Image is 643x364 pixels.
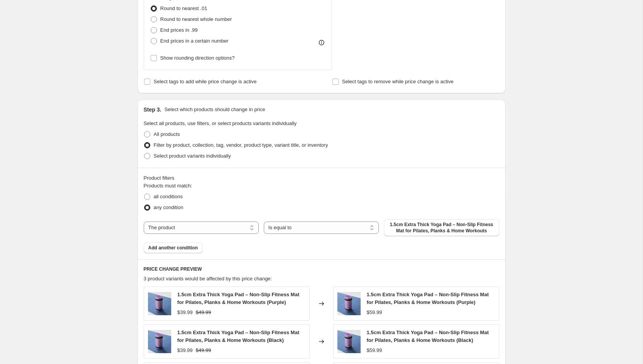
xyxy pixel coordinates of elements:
[148,245,198,251] span: Add another condition
[196,309,211,316] strike: $49.99
[164,106,265,113] p: Select which products should change in price
[177,347,193,354] div: $39.99
[144,242,203,253] button: Add another condition
[154,142,328,148] span: Filter by product, collection, tag, vendor, product type, variant title, or inventory
[337,292,361,315] img: main-image-8_9141fcc9-b666-4ac1-acde-310b5bbe3f84_80x.webp
[154,153,231,159] span: Select product variants individually
[160,16,232,22] span: Round to nearest whole number
[367,347,382,354] div: $59.99
[160,27,198,33] span: End prices in .99
[154,194,183,199] span: all conditions
[367,330,489,343] span: 1.5cm Extra Thick Yoga Pad – Non-Slip Fitness Mat for Pilates, Planks & Home Workouts (Black)
[160,38,229,44] span: End prices in a certain number
[144,174,499,182] div: Product filters
[367,292,489,305] span: 1.5cm Extra Thick Yoga Pad – Non-Slip Fitness Mat for Pilates, Planks & Home Workouts (Purple)
[177,330,299,343] span: 1.5cm Extra Thick Yoga Pad – Non-Slip Fitness Mat for Pilates, Planks & Home Workouts (Black)
[160,55,235,61] span: Show rounding direction options?
[144,276,272,282] span: 3 product variants would be affected by this price change:
[160,5,207,11] span: Round to nearest .01
[144,266,499,272] h6: PRICE CHANGE PREVIEW
[196,347,211,354] strike: $49.99
[384,219,499,236] button: 1.5cm Extra Thick Yoga Pad – Non-Slip Fitness Mat for Pilates, Planks & Home Workouts
[144,106,162,113] h2: Step 3.
[154,204,184,210] span: any condition
[144,183,193,189] span: Products must match:
[177,309,193,316] div: $39.99
[177,292,299,305] span: 1.5cm Extra Thick Yoga Pad – Non-Slip Fitness Mat for Pilates, Planks & Home Workouts (Purple)
[148,292,171,315] img: main-image-8_9141fcc9-b666-4ac1-acde-310b5bbe3f84_80x.webp
[154,131,180,137] span: All products
[144,120,297,126] span: Select all products, use filters, or select products variants individually
[342,79,454,84] span: Select tags to remove while price change is active
[337,330,361,353] img: main-image-8_9141fcc9-b666-4ac1-acde-310b5bbe3f84_80x.webp
[148,330,171,353] img: main-image-8_9141fcc9-b666-4ac1-acde-310b5bbe3f84_80x.webp
[154,79,257,84] span: Select tags to add while price change is active
[367,309,382,316] div: $59.99
[389,221,494,234] span: 1.5cm Extra Thick Yoga Pad – Non-Slip Fitness Mat for Pilates, Planks & Home Workouts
